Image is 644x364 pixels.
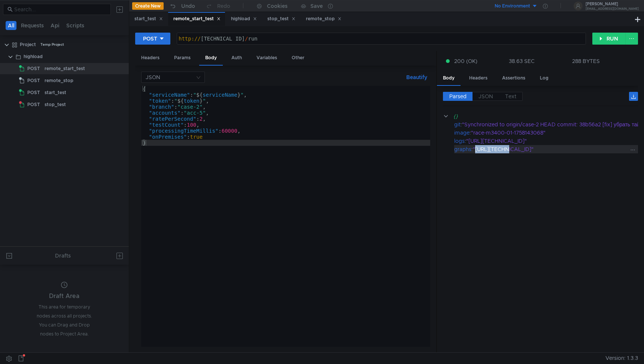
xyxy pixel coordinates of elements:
[592,33,626,45] button: RUN
[45,75,73,86] div: remote_stop
[586,7,639,10] div: [EMAIL_ADDRESS][DOMAIN_NAME]
[132,2,164,10] button: Create New
[173,15,221,23] div: remote_start_test
[55,251,71,260] div: Drafts
[454,137,465,145] div: logs
[27,87,40,98] span: POST
[48,21,62,30] button: Api
[463,71,493,85] div: Headers
[135,33,170,45] button: POST
[509,58,535,64] div: 38.63 SEC
[437,71,461,86] div: Body
[45,87,66,98] div: start_test
[572,58,600,64] div: 288 BYTES
[505,93,516,100] span: Text
[231,15,257,23] div: highload
[143,34,157,43] div: POST
[267,1,288,10] div: Cookies
[45,63,85,74] div: remote_start_test
[454,129,470,137] div: image
[534,71,555,85] div: Log
[217,1,230,10] div: Redo
[181,1,195,10] div: Undo
[496,71,531,85] div: Assertions
[135,51,165,65] div: Headers
[225,51,248,65] div: Auth
[24,51,43,62] div: highload
[168,51,197,65] div: Params
[199,51,223,66] div: Body
[286,51,310,65] div: Other
[449,93,467,100] span: Parsed
[164,0,200,12] button: Undo
[479,93,493,100] span: JSON
[605,353,638,364] span: Version: 1.3.3
[586,2,639,6] div: [PERSON_NAME]
[267,15,295,23] div: stop_test
[310,3,323,9] div: Save
[454,57,477,65] span: 200 (OK)
[40,39,64,50] div: Temp Project
[454,145,471,153] div: graphs
[20,39,36,50] div: Project
[454,120,461,129] div: git
[27,99,40,110] span: POST
[134,15,163,23] div: start_test
[19,21,46,30] button: Requests
[27,63,40,74] span: POST
[250,51,283,65] div: Variables
[45,99,66,110] div: stop_test
[495,3,530,10] div: No Environment
[403,73,430,82] button: Beautify
[64,21,86,30] button: Scripts
[200,0,236,12] button: Redo
[6,21,16,30] button: All
[14,5,106,13] input: Search...
[306,15,341,23] div: remote_stop
[27,75,40,86] span: POST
